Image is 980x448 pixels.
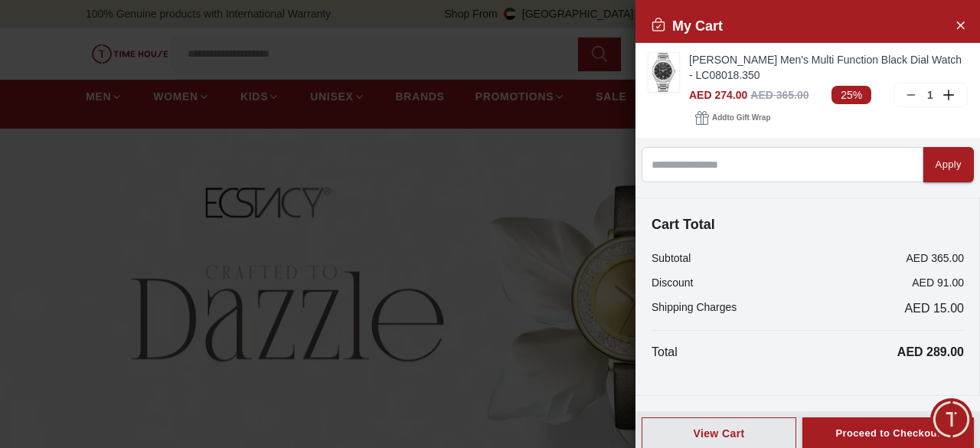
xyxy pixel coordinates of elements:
[750,89,808,101] span: AED 365.00
[930,398,972,440] div: Chat Widget
[652,214,964,235] h4: Cart Total
[61,390,93,402] span: Home
[651,15,723,37] h2: My Cart
[912,275,964,290] p: AED 91.00
[689,89,747,101] span: AED 274.00
[648,53,679,92] img: ...
[897,343,964,361] p: AED 289.00
[905,299,964,318] span: AED 15.00
[936,156,962,174] div: Apply
[906,250,965,266] p: AED 365.00
[689,107,776,129] button: Addto Gift Wrap
[652,299,737,318] p: Shipping Charges
[924,87,936,103] p: 1
[689,52,968,83] a: [PERSON_NAME] Men's Multi Function Black Dial Watch - LC08018.350
[948,12,972,37] button: Close Account
[655,426,783,441] div: View Cart
[5,356,149,407] div: Home
[712,110,770,126] span: Add to Gift Wrap
[652,343,678,361] p: Total
[835,425,940,443] div: Proceed to Checkout
[152,356,301,407] div: Conversation
[191,390,261,402] span: Conversation
[652,275,693,290] p: Discount
[923,147,974,182] button: Apply
[831,86,871,104] span: 25%
[652,250,691,266] p: Subtotal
